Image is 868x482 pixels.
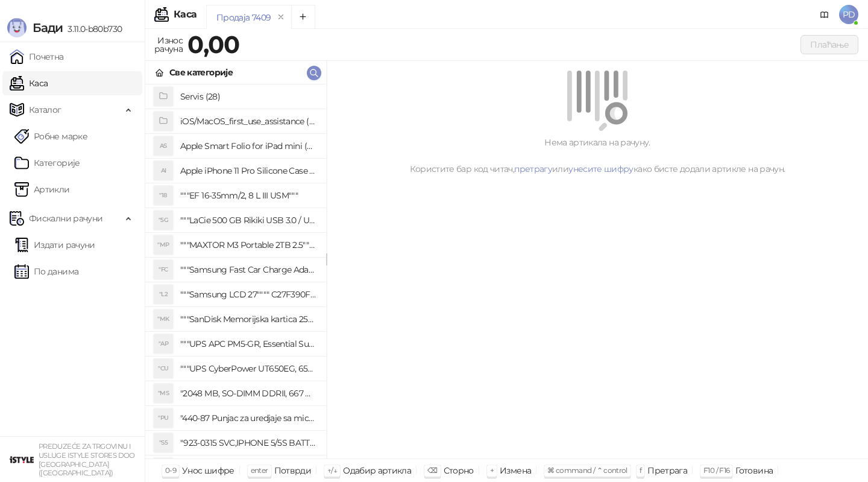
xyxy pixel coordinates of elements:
div: "S5 [154,433,173,452]
a: Каса [10,71,48,95]
strong: 0,00 [187,30,239,59]
div: AS [154,136,173,156]
h4: """SanDisk Memorijska kartica 256GB microSDXC sa SD adapterom SDSQXA1-256G-GN6MA - Extreme PLUS, ... [180,309,316,329]
h4: iOS/MacOS_first_use_assistance (4) [180,112,316,131]
h4: """Samsung Fast Car Charge Adapter, brzi auto punja_, boja crna""" [180,260,316,279]
div: "MP [154,235,173,255]
div: Претрага [647,463,687,478]
span: Каталог [29,98,61,122]
div: "PU [154,408,173,428]
a: Документација [815,5,834,24]
div: Каса [174,10,197,19]
div: Све категорије [169,66,233,79]
div: Потврди [274,463,312,478]
a: Категорије [14,151,80,175]
a: Робне марке [14,124,87,148]
span: ⌫ [427,466,437,475]
button: Add tab [291,5,315,29]
a: унесите шифру [568,163,634,174]
span: Бади [33,21,63,35]
span: Фискални рачуни [29,206,102,230]
div: AI [154,161,173,180]
div: Сторно [444,463,474,478]
span: ⌘ command / ⌃ control [547,466,627,475]
h4: """MAXTOR M3 Portable 2TB 2.5"""" crni eksterni hard disk HX-M201TCB/GM""" [180,235,316,255]
a: ArtikliАртикли [14,177,70,201]
div: "MS [154,384,173,403]
div: Продаја 7409 [216,11,271,24]
span: ↑/↓ [327,466,337,475]
img: Logo [7,18,27,37]
a: Почетна [10,45,64,69]
span: 3.11.0-b80b730 [63,24,122,34]
h4: "923-0315 SVC,IPHONE 5/5S BATTERY REMOVAL TRAY Držač za iPhone sa kojim se otvara display [180,433,316,452]
span: F10 / F16 [703,466,729,475]
div: grid [145,84,326,458]
div: "L2 [154,285,173,304]
h4: """EF 16-35mm/2, 8 L III USM""" [180,186,316,205]
h4: Servis (28) [180,87,316,106]
h4: Apple iPhone 11 Pro Silicone Case - Black [180,161,316,180]
h4: """Samsung LCD 27"""" C27F390FHUXEN""" [180,285,316,304]
button: Плаћање [800,35,858,54]
h4: """LaCie 500 GB Rikiki USB 3.0 / Ultra Compact & Resistant aluminum / USB 3.0 / 2.5""""""" [180,211,316,230]
a: претрагу [514,163,552,174]
div: "FC [154,260,173,279]
span: 0-9 [165,466,176,475]
h4: Apple Smart Folio for iPad mini (A17 Pro) - Sage [180,136,316,156]
h4: """UPS CyberPower UT650EG, 650VA/360W , line-int., s_uko, desktop""" [180,359,316,378]
div: Одабир артикла [343,463,411,478]
small: PREDUZEĆE ZA TRGOVINU I USLUGE ISTYLE STORES DOO [GEOGRAPHIC_DATA] ([GEOGRAPHIC_DATA]) [39,442,135,477]
div: Износ рачуна [152,33,185,57]
span: f [640,466,641,475]
div: "18 [154,186,173,205]
a: По данима [14,259,78,284]
div: "AP [154,334,173,354]
a: Издати рачуни [14,233,95,257]
h4: """UPS APC PM5-GR, Essential Surge Arrest,5 utic_nica""" [180,334,316,354]
div: Нема артикала на рачуну. Користите бар код читач, или како бисте додали артикле на рачун. [341,136,854,176]
img: 64x64-companyLogo-77b92cf4-9946-4f36-9751-bf7bb5fd2c7d.png [10,448,34,472]
span: PD [839,5,858,24]
div: Измена [500,463,531,478]
h4: "2048 MB, SO-DIMM DDRII, 667 MHz, Napajanje 1,8 0,1 V, Latencija CL5" [180,384,316,403]
div: "CU [154,359,173,378]
span: + [490,466,494,475]
span: enter [251,466,268,475]
h4: "923-0448 SVC,IPHONE,TOURQUE DRIVER KIT .65KGF- CM Šrafciger " [180,458,316,477]
div: Готовина [735,463,773,478]
div: Унос шифре [182,463,234,478]
h4: "440-87 Punjac za uredjaje sa micro USB portom 4/1, Stand." [180,408,316,428]
div: "5G [154,211,173,230]
div: "MK [154,309,173,329]
button: remove [273,12,289,22]
div: "SD [154,458,173,477]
